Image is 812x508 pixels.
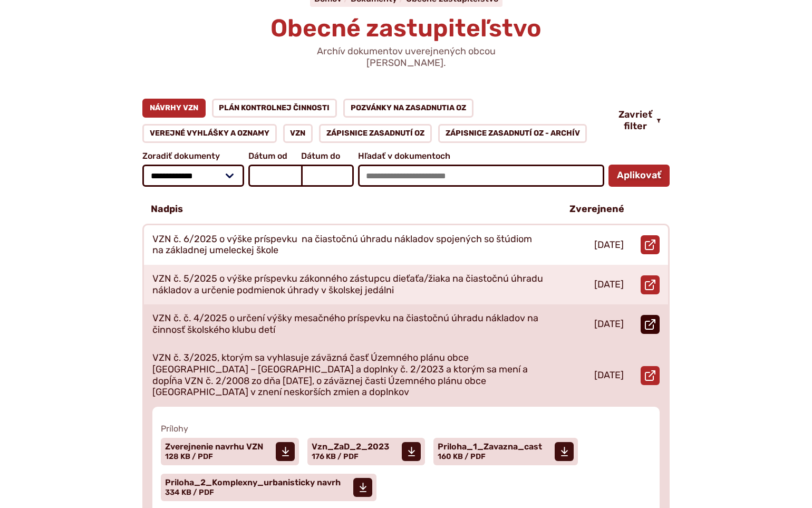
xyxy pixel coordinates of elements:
a: Návrhy VZN [142,99,206,118]
input: Dátum od [248,165,301,187]
span: Vzn_ZaD_2_2023 [312,443,389,451]
span: Priloha_1_Zavazna_cast [438,443,542,451]
a: Pozvánky na zasadnutia OZ [343,99,473,118]
p: Zverejnené [569,204,624,215]
span: 160 KB / PDF [438,452,486,461]
p: VZN č. 6/2025 o výške príspevku na čiastočnú úhradu nákladov spojených so štúdiom na základnej um... [152,234,545,256]
p: [DATE] [594,279,624,291]
button: Aplikovať [608,165,670,187]
input: Dátum do [301,165,354,187]
p: VZN č. 3/2025, ktorým sa vyhlasuje záväzná časť Územného plánu obce [GEOGRAPHIC_DATA] – [GEOGRAPH... [152,352,545,398]
a: Verejné vyhlášky a oznamy [142,124,277,143]
a: Priloha_1_Zavazna_cast 160 KB / PDF [433,438,578,465]
span: 176 KB / PDF [312,452,359,461]
span: Dátum do [301,151,354,161]
p: [DATE] [594,370,624,381]
a: Zverejnenie navrhu VZN 128 KB / PDF [161,438,299,465]
p: Nadpis [151,204,183,215]
a: Vzn_ZaD_2_2023 176 KB / PDF [307,438,425,465]
input: Hľadať v dokumentoch [358,165,604,187]
button: Zavrieť filter [610,109,670,132]
p: [DATE] [594,319,624,330]
a: Priloha_2_Komplexny_urbanisticky navrh 334 KB / PDF [161,474,376,501]
p: VZN č. č. 4/2025 o určení výšky mesačného príspevku na čiastočnú úhradu nákladov na činnosť škols... [152,313,545,336]
span: Prílohy [161,424,651,434]
p: VZN č. 5/2025 o výške príspevku zákonného zástupcu dieťaťa/žiaka na čiastočnú úhradu nákladov a u... [152,273,545,296]
select: Zoradiť dokumenty [142,165,244,187]
span: Zverejnenie navrhu VZN [165,443,263,451]
span: Priloha_2_Komplexny_urbanisticky navrh [165,478,341,487]
a: Zápisnice zasadnutí OZ - ARCHÍV [438,124,587,143]
a: Zápisnice zasadnutí OZ [319,124,432,143]
p: Archív dokumentov uverejnených obcou [PERSON_NAME]. [279,46,533,69]
span: Zavrieť filter [618,109,652,132]
p: [DATE] [594,239,624,251]
span: Dátum od [248,151,301,161]
a: VZN [283,124,313,143]
span: Hľadať v dokumentoch [358,151,604,161]
span: 128 KB / PDF [165,452,213,461]
span: Obecné zastupiteľstvo [270,14,542,43]
span: Zoradiť dokumenty [142,151,244,161]
span: 334 KB / PDF [165,488,214,497]
a: Plán kontrolnej činnosti [212,99,337,118]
